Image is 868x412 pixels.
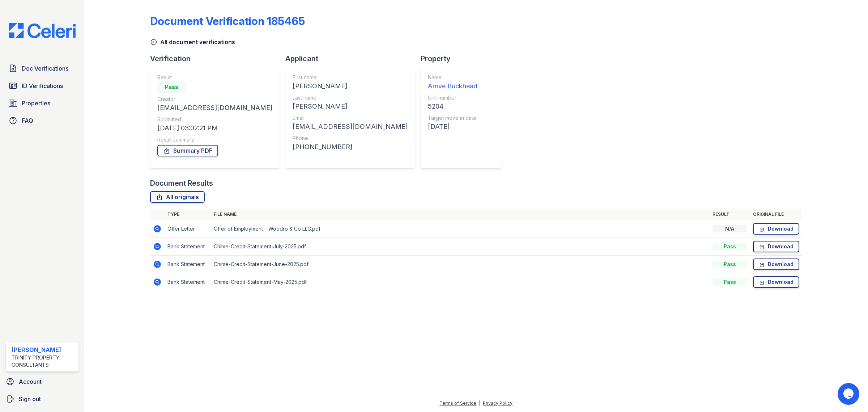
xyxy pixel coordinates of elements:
[483,400,512,406] a: Privacy Policy
[150,14,305,28] div: Document Verification 185465
[428,114,477,122] div: Target move in date
[293,122,408,132] div: [EMAIL_ADDRESS][DOMAIN_NAME]
[165,209,211,220] th: Type
[3,392,81,406] a: Sign out
[753,276,799,288] a: Download
[157,103,272,113] div: [EMAIL_ADDRESS][DOMAIN_NAME]
[712,278,747,286] div: Pass
[157,136,272,143] div: Result summary
[157,123,272,133] div: [DATE] 03:02:21 PM
[712,261,747,268] div: Pass
[22,81,63,90] span: ID Verifications
[211,209,710,220] th: File name
[22,64,68,73] span: Doc Verifications
[6,79,78,93] a: ID Verifications
[293,114,408,122] div: Email
[750,209,802,220] th: Original file
[19,395,41,403] span: Sign out
[712,225,747,232] div: N/A
[710,209,750,220] th: Result
[439,400,476,406] a: Terms of Service
[753,223,799,235] a: Download
[165,220,211,238] td: Offer Letter
[157,145,218,156] a: Summary PDF
[428,94,477,101] div: Unit number
[157,96,272,103] div: Creator
[479,400,480,406] div: |
[428,81,477,91] div: Arrive Buckhead
[6,113,78,128] a: FAQ
[165,238,211,256] td: Bank Statement
[157,74,272,81] div: Result
[293,74,408,81] div: First name
[211,273,710,291] td: Chime-Credit-Statement-May-2025.pdf
[428,74,477,91] a: Name Arrive Buckhead
[428,101,477,112] div: 5204
[838,383,861,405] iframe: chat widget
[753,241,799,252] a: Download
[293,142,408,152] div: [PHONE_NUMBER]
[211,220,710,238] td: Offer of Employment – Woodro & Co LLC.pdf
[12,345,76,354] div: [PERSON_NAME]
[150,191,205,203] a: All originals
[165,273,211,291] td: Bank Statement
[293,81,408,91] div: [PERSON_NAME]
[22,99,50,108] span: Properties
[211,256,710,273] td: Chime-Credit-Statement-June-2025.pdf
[6,96,78,110] a: Properties
[22,116,33,125] span: FAQ
[285,54,421,64] div: Applicant
[428,74,477,81] div: Name
[150,178,213,188] div: Document Results
[165,256,211,273] td: Bank Statement
[753,258,799,270] a: Download
[293,101,408,112] div: [PERSON_NAME]
[3,374,81,389] a: Account
[428,122,477,132] div: [DATE]
[211,238,710,256] td: Chime-Credit-Statement-July-2025.pdf
[150,38,235,46] a: All document verifications
[421,54,507,64] div: Property
[293,94,408,101] div: Last name
[3,23,81,38] img: CE_Logo_Blue-a8612792a0a2168367f1c8372b55b34899dd931a85d93a1a3d3e32e68fde9ad4.png
[150,54,285,64] div: Verification
[12,354,76,369] div: Trinity Property Consultants
[712,243,747,250] div: Pass
[19,377,42,386] span: Account
[6,61,78,76] a: Doc Verifications
[157,116,272,123] div: Submitted
[157,81,186,93] div: Pass
[293,135,408,142] div: Phone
